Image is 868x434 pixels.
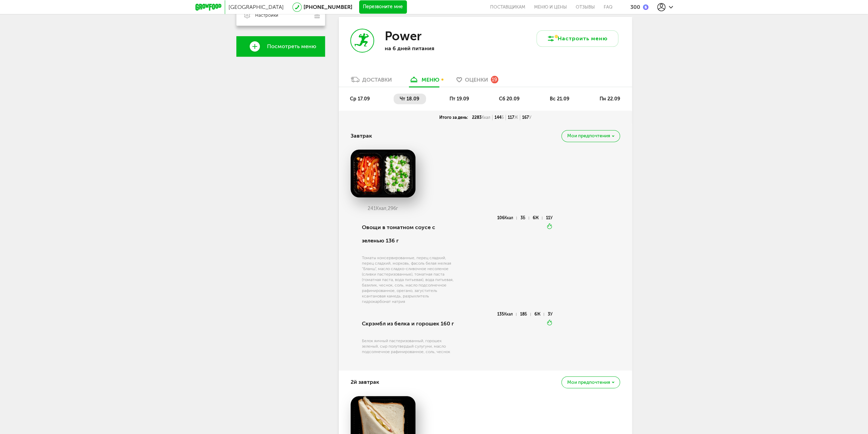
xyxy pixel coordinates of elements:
[384,29,421,43] h3: Power
[520,216,529,220] div: 3
[347,76,395,87] a: Доставки
[523,215,525,220] span: Б
[351,206,415,211] div: 241 296
[546,216,553,220] div: 11
[529,115,531,120] span: У
[376,206,388,211] span: Ккал,
[525,312,527,317] span: Б
[535,215,539,220] span: Ж
[351,376,379,389] h4: 2й завтрак
[470,115,492,120] div: 2283
[351,150,415,197] img: big_mOe8z449M5M7lfOZ.png
[236,5,325,26] a: Настройки
[359,0,407,14] button: Перезвоните мне
[351,129,372,142] h4: Завтрак
[492,115,506,120] div: 144
[362,216,456,252] div: Овощи в томатном соусе с зеленью 136 г
[255,12,278,18] span: Настройки
[362,312,456,335] div: Скрэмбл из белка и горошек 160 г
[534,313,544,316] div: 6
[437,115,470,120] div: Итого за день:
[533,216,542,220] div: 6
[548,313,553,316] div: 3
[550,96,569,102] span: вс 21.09
[567,380,610,385] span: Мои предпочтения
[422,76,439,83] div: меню
[501,115,504,120] span: Б
[550,312,553,317] span: У
[465,76,488,83] span: Оценки
[350,96,370,102] span: ср 17.09
[362,338,456,354] div: Белок яичный пастеризованный, горошек зеленый, сыр полутвердый сулугуни, масло подсолнечное рафин...
[550,215,553,220] span: У
[497,313,516,316] div: 135
[482,115,490,120] span: Ккал
[267,43,316,50] span: Посмотреть меню
[520,313,530,316] div: 18
[497,216,517,220] div: 106
[396,206,398,211] span: г
[599,96,620,102] span: пн 22.09
[400,96,419,102] span: чт 18.09
[304,4,352,10] a: [PHONE_NUMBER]
[362,255,456,304] div: Томаты консервированные, перец сладкий, перец сладкий, морковь, фасоль белая мелкая "Бланш", масл...
[384,45,473,52] p: на 6 дней питания
[362,76,392,83] div: Доставки
[520,115,533,120] div: 167
[514,115,518,120] span: Ж
[630,4,640,10] div: 300
[450,96,469,102] span: пт 19.09
[229,4,284,10] span: [GEOGRAPHIC_DATA]
[506,115,520,120] div: 117
[491,76,498,83] div: 19
[453,76,502,87] a: Оценки 19
[499,96,519,102] span: сб 20.09
[504,312,513,317] span: Ккал
[537,312,541,317] span: Ж
[406,76,443,87] a: меню
[536,30,618,47] button: Настроить меню
[236,36,325,57] a: Посмотреть меню
[643,4,648,10] img: bonus_b.cdccf46.png
[567,134,610,138] span: Мои предпочтения
[504,215,513,220] span: Ккал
